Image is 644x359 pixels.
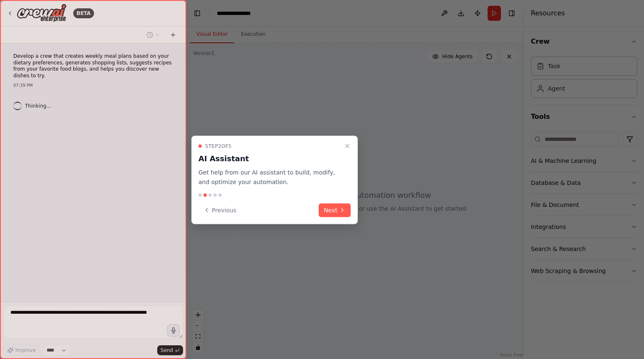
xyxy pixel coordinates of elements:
[191,7,203,19] button: Hide left sidebar
[342,141,352,151] button: Close walkthrough
[198,153,341,165] h3: AI Assistant
[319,203,351,217] button: Next
[205,143,232,150] span: Step 2 of 5
[198,168,341,187] p: Get help from our AI assistant to build, modify, and optimize your automation.
[198,203,241,217] button: Previous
